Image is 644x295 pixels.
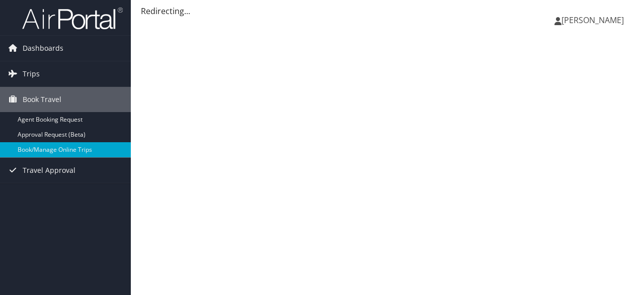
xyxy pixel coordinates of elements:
img: airportal-logo.png [22,7,123,30]
span: Book Travel [23,87,61,112]
span: Travel Approval [23,158,75,183]
span: Dashboards [23,36,63,61]
span: [PERSON_NAME] [561,15,624,26]
span: Trips [23,61,40,86]
a: [PERSON_NAME] [554,5,634,35]
div: Redirecting... [141,5,634,17]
